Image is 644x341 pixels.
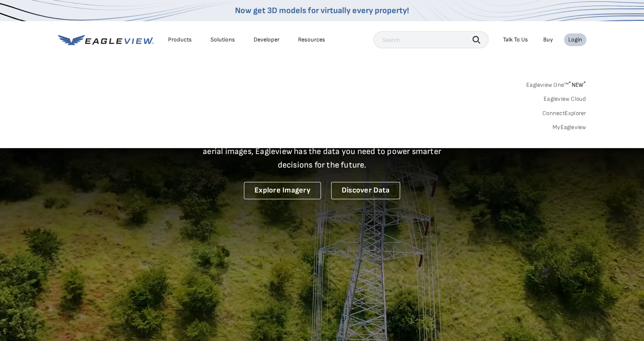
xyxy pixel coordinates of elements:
[254,36,279,44] a: Developer
[373,31,489,48] input: Search
[331,182,400,199] a: Discover Data
[526,79,586,88] a: Eagleview One™*NEW*
[168,36,192,44] div: Products
[568,36,582,44] div: Login
[543,36,553,44] a: Buy
[569,81,586,88] span: NEW
[298,36,325,44] div: Resources
[244,182,321,199] a: Explore Imagery
[544,95,586,103] a: Eagleview Cloud
[553,124,586,131] a: MyEagleview
[235,5,409,16] a: Now get 3D models for virtually every property!
[193,131,452,172] p: A new era starts here. Built on more than 3.5 billion high-resolution aerial images, Eagleview ha...
[503,36,528,44] div: Talk To Us
[210,36,235,44] div: Solutions
[542,110,586,117] a: ConnectExplorer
